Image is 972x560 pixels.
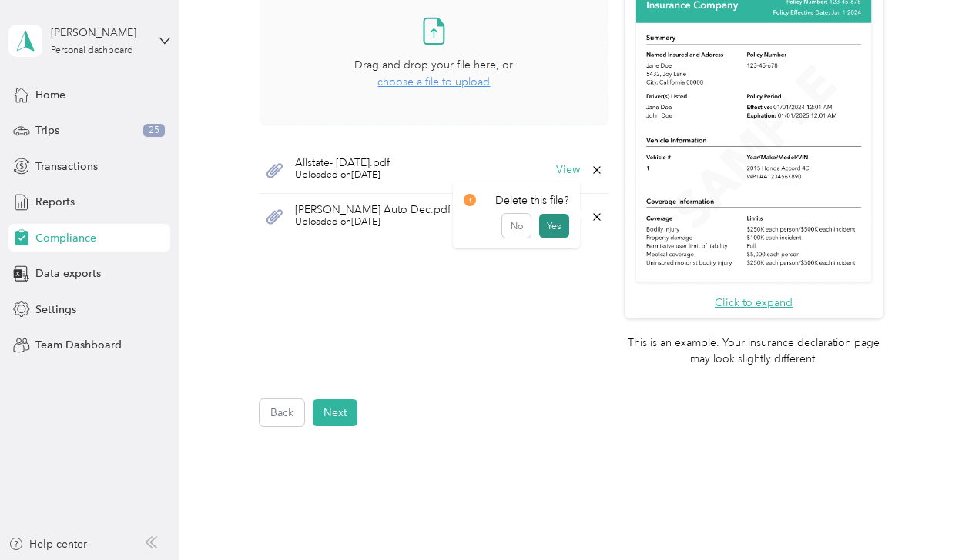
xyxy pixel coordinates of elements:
span: Home [35,87,65,103]
button: Back [260,399,304,426]
span: [PERSON_NAME] Auto Dec.pdf [295,205,451,215]
span: Allstate- [DATE].pdf [295,158,390,168]
span: choose a file to upload [377,75,490,88]
button: Help center [8,536,87,552]
span: Uploaded on [DATE] [295,215,451,229]
button: Yes [539,214,569,238]
p: This is an example. Your insurance declaration page may look slightly different. [625,335,883,367]
button: No [502,214,531,238]
span: Uploaded on [DATE] [295,168,390,182]
span: Compliance [35,230,96,246]
button: View [556,165,580,175]
div: [PERSON_NAME] [51,25,147,41]
span: 25 [143,124,165,138]
span: Data exports [35,265,101,282]
span: Drag and drop your file here, or [354,58,513,72]
span: Trips [35,122,59,138]
span: Reports [35,194,75,210]
div: Personal dashboard [51,46,133,55]
div: Delete this file? [464,192,569,208]
span: Settings [35,302,76,318]
span: Transactions [35,158,98,175]
button: Next [313,399,357,426]
iframe: Everlance-gr Chat Button Frame [886,474,972,560]
span: Team Dashboard [35,337,122,353]
button: Click to expand [715,295,793,311]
